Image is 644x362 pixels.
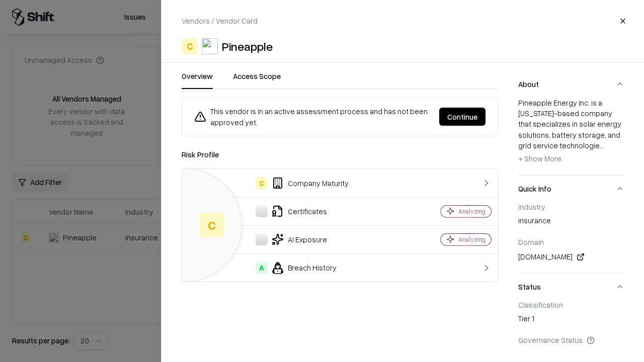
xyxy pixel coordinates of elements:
span: ... [600,141,604,150]
button: About [518,71,624,98]
div: insurance [518,215,624,229]
div: AI Exposure [190,233,406,245]
button: Overview [182,71,213,89]
div: This vendor is in an active assessment process and has not been approved yet. [194,106,431,128]
div: Breach History [190,262,406,274]
button: Continue [439,108,486,126]
div: C [200,213,224,237]
div: Analyzing [458,207,486,216]
div: Quick Info [518,202,624,273]
div: Company Maturity [190,177,406,189]
div: Industry [518,202,624,211]
div: Classification [518,300,624,309]
div: A [256,262,268,274]
button: Access Scope [233,71,281,89]
div: C [182,38,198,54]
div: Analyzing [458,235,486,244]
div: [DOMAIN_NAME] [518,251,624,263]
span: + Show More [518,154,561,163]
div: Pineapple [222,38,273,54]
div: Pineapple Energy Inc. is a [US_STATE]-based company that specializes in solar energy solutions, b... [518,98,624,167]
div: C [256,177,268,189]
button: Quick Info [518,175,624,202]
div: About [518,98,624,175]
img: Pineapple [202,38,218,54]
div: Domain [518,237,624,246]
div: Risk Profile [182,148,498,160]
button: + Show More [518,151,561,167]
div: Governance Status [518,335,624,344]
div: Tier 1 [518,313,624,327]
div: Certificates [190,205,406,217]
p: Vendors / Vendor Card [182,16,258,26]
button: Status [518,274,624,300]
